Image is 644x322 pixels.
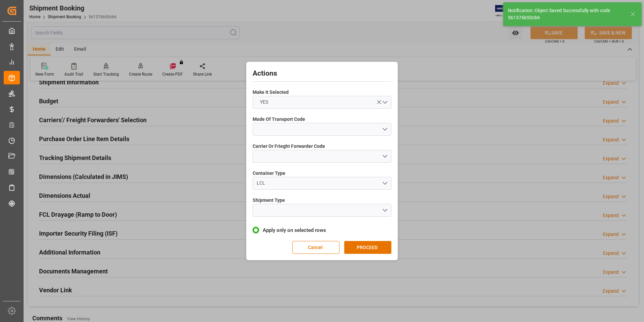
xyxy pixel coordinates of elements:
[344,241,391,254] button: PROCEED
[253,204,391,217] button: open menu
[253,150,391,163] button: open menu
[253,226,391,234] label: Apply only on selected rows
[253,68,391,79] h2: Actions
[292,241,340,254] button: Cancel
[253,123,391,136] button: open menu
[253,197,285,204] span: Shipment Type
[257,99,271,106] span: YES
[253,96,391,109] button: open menu
[253,116,305,123] span: Mode Of Transport Code
[257,180,382,187] div: LCL
[508,7,624,21] div: Notification: Object Saved Successfully with code 561376b50cb6
[253,177,391,190] button: open menu
[253,89,289,96] span: Make It Selected
[253,170,285,177] span: Container Type
[253,143,325,150] span: Carrier Or Frieght Forwarder Code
